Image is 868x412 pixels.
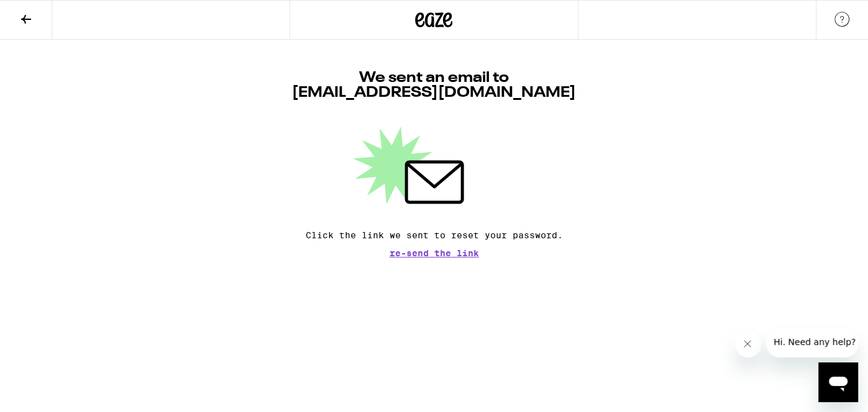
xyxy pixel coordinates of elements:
[818,362,858,402] iframe: Button to launch messaging window
[306,230,563,240] p: Click the link we sent to reset your password.
[766,328,858,357] iframe: Message from company
[292,71,576,101] h1: We sent an email to [EMAIL_ADDRESS][DOMAIN_NAME]
[390,249,479,257] button: Re-send the link
[735,331,762,358] iframe: Close message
